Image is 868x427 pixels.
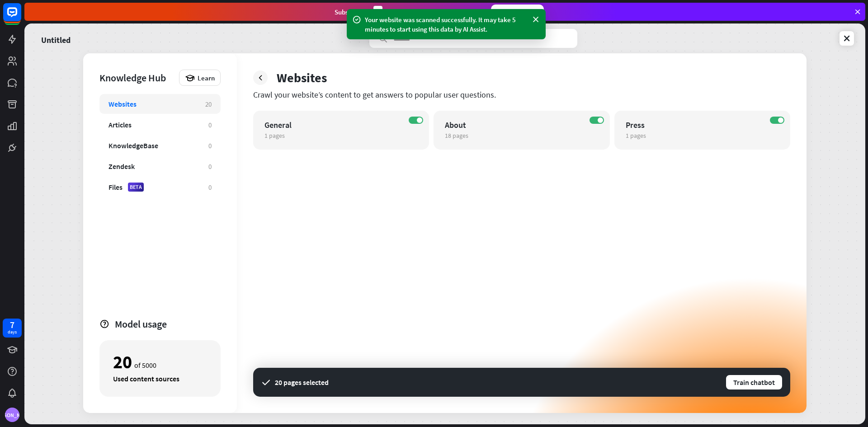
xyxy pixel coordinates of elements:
[3,319,22,338] a: 7 days
[373,6,382,18] div: 3
[365,15,528,34] div: Your website was scanned successfully. It may take 5 minutes to start using this data by AI Assist.
[10,321,14,329] div: 7
[335,6,484,18] div: Subscribe in days to get your first month for $1
[7,4,34,31] button: Open LiveChat chat widget
[491,5,544,19] div: Subscribe now
[8,329,17,335] div: days
[5,408,19,422] div: [PERSON_NAME]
